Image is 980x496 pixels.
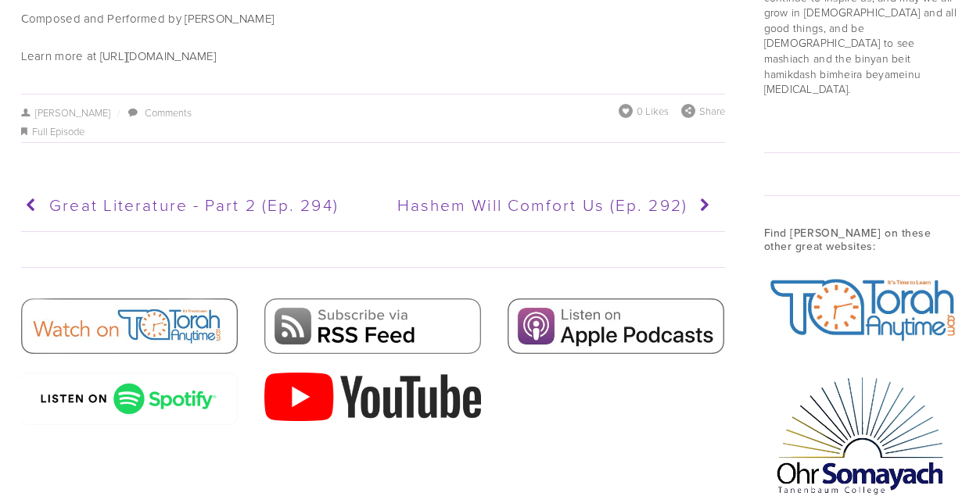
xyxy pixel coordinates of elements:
a: [PERSON_NAME] [21,105,111,120]
a: Hashem will comfort us (Ep. 292) [372,186,716,225]
img: 2000px-YouTube_Logo_2017.svg.png [264,373,481,421]
a: Full Episode [32,124,84,138]
img: TorahAnytimeAlpha.jpg [764,271,960,347]
a: Great Literature - Part 2 (Ep. 294) [21,186,366,225]
span: Great Literature - Part 2 (Ep. 294) [49,193,339,216]
p: Learn more at [URL][DOMAIN_NAME] [21,47,725,66]
a: Comments [145,105,192,120]
span: 0 Likes [637,104,669,118]
div: Share [681,104,725,118]
img: spotify-podcast-badge-wht-grn-660x160.png [21,373,238,425]
img: RSS Feed.png [264,298,481,354]
span: / [110,105,126,120]
img: Apple Podcasts.jpg [508,298,724,354]
h3: Find [PERSON_NAME] on these other great websites: [764,227,960,253]
span: Hashem will comfort us (Ep. 292) [397,193,687,216]
p: Composed and Performed by [PERSON_NAME] [21,9,725,28]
